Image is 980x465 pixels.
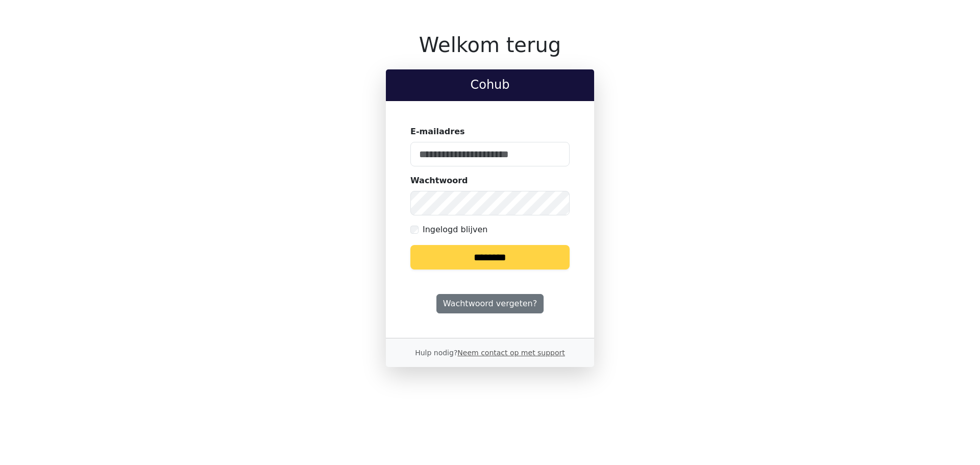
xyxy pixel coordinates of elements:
small: Hulp nodig? [415,349,565,357]
h1: Welkom terug [386,33,594,57]
label: Ingelogd blijven [423,224,487,236]
h2: Cohub [394,78,586,92]
a: Wachtwoord vergeten? [436,294,544,313]
label: Wachtwoord [410,175,468,187]
a: Neem contact op met support [457,349,565,357]
label: E-mailadres [410,126,465,138]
